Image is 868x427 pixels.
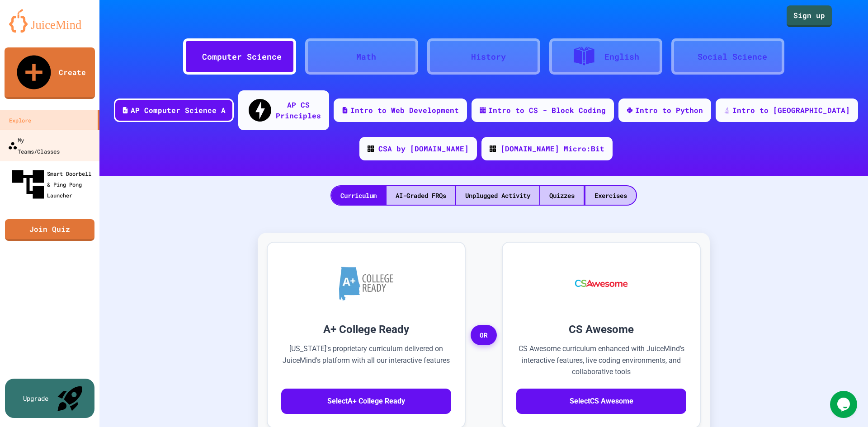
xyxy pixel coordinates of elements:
[387,186,455,205] div: AI-Graded FRQs
[202,51,282,63] div: Computer Science
[9,165,96,203] div: Smart Doorbell & Ping Pong Launcher
[516,389,686,414] button: SelectCS Awesome
[276,99,321,121] div: AP CS Principles
[585,186,636,205] div: Exercises
[5,47,95,99] a: Create
[281,389,451,414] button: SelectA+ College Ready
[540,186,584,205] div: Quizzes
[350,105,459,116] div: Intro to Web Development
[604,51,639,63] div: English
[281,343,451,378] p: [US_STATE]'s proprietary curriculum delivered on JuiceMind's platform with all our interactive fe...
[339,267,393,300] img: A+ College Ready
[378,143,469,154] div: CSA by [DOMAIN_NAME]
[131,105,226,116] div: AP Computer Science A
[281,321,451,338] h3: A+ College Ready
[471,51,506,63] div: History
[368,145,374,152] img: CODE_logo_RGB.png
[356,51,376,63] div: Math
[331,186,386,205] div: Curriculum
[8,134,60,156] div: My Teams/Classes
[830,391,859,418] iframe: chat widget
[698,51,767,63] div: Social Science
[456,186,539,205] div: Unplugged Activity
[23,394,48,403] div: Upgrade
[566,256,637,310] img: CS Awesome
[471,325,497,346] span: OR
[516,343,686,378] p: CS Awesome curriculum enhanced with JuiceMind's interactive features, live coding environments, a...
[500,143,604,154] div: [DOMAIN_NAME] Micro:Bit
[488,105,606,116] div: Intro to CS - Block Coding
[516,321,686,338] h3: CS Awesome
[9,9,90,33] img: logo-orange.svg
[490,145,496,152] img: CODE_logo_RGB.png
[635,105,703,116] div: Intro to Python
[9,115,31,126] div: Explore
[5,219,94,241] a: Join Quiz
[732,105,850,116] div: Intro to [GEOGRAPHIC_DATA]
[787,5,832,27] a: Sign up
